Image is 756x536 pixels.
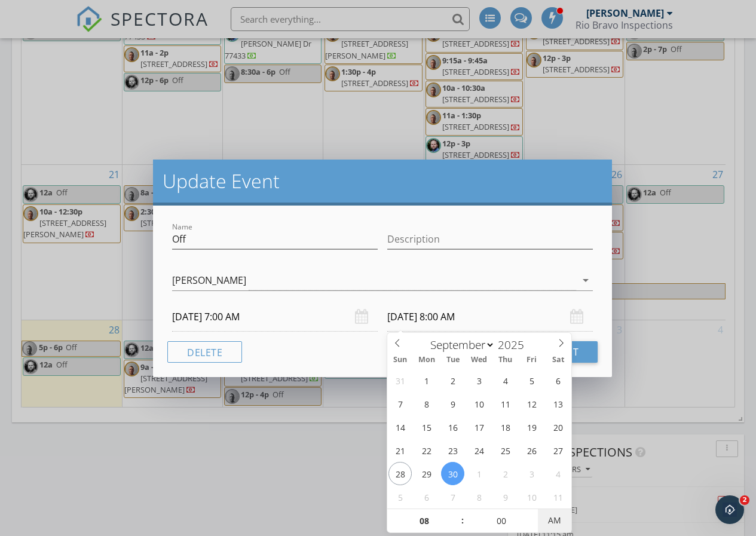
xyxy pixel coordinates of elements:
[538,509,571,532] span: Click to toggle
[467,462,491,485] span: October 1, 2025
[492,356,519,364] span: Thu
[414,356,440,364] span: Mon
[172,275,246,286] div: [PERSON_NAME]
[167,341,242,363] button: Delete
[740,495,749,505] span: 2
[415,392,438,415] span: September 8, 2025
[494,462,517,485] span: October 2, 2025
[494,439,517,462] span: September 25, 2025
[546,369,570,392] span: September 6, 2025
[415,462,438,485] span: September 29, 2025
[440,356,466,364] span: Tue
[415,439,438,462] span: September 22, 2025
[387,356,414,364] span: Sun
[388,369,412,392] span: August 31, 2025
[520,439,543,462] span: September 26, 2025
[467,439,491,462] span: September 24, 2025
[494,369,517,392] span: September 4, 2025
[546,485,570,509] span: October 11, 2025
[467,485,491,509] span: October 8, 2025
[546,462,570,485] span: October 4, 2025
[520,392,543,415] span: September 12, 2025
[494,392,517,415] span: September 11, 2025
[546,439,570,462] span: September 27, 2025
[579,273,593,287] i: arrow_drop_down
[163,169,602,193] h2: Update Event
[495,337,534,353] input: Year
[520,485,543,509] span: October 10, 2025
[546,415,570,439] span: September 20, 2025
[520,462,543,485] span: October 3, 2025
[494,485,517,509] span: October 9, 2025
[520,415,543,439] span: September 19, 2025
[388,439,412,462] span: September 21, 2025
[520,369,543,392] span: September 5, 2025
[388,462,412,485] span: September 28, 2025
[415,415,438,439] span: September 15, 2025
[546,392,570,415] span: September 13, 2025
[519,356,545,364] span: Fri
[461,509,464,532] span: :
[387,302,593,332] input: Select date
[545,356,571,364] span: Sat
[494,415,517,439] span: September 18, 2025
[441,369,464,392] span: September 2, 2025
[415,485,438,509] span: October 6, 2025
[415,369,438,392] span: September 1, 2025
[388,392,412,415] span: September 7, 2025
[715,495,744,524] iframe: Intercom live chat
[388,415,412,439] span: September 14, 2025
[441,462,464,485] span: September 30, 2025
[467,392,491,415] span: September 10, 2025
[466,356,492,364] span: Wed
[441,439,464,462] span: September 23, 2025
[467,369,491,392] span: September 3, 2025
[388,485,412,509] span: October 5, 2025
[467,415,491,439] span: September 17, 2025
[441,392,464,415] span: September 9, 2025
[441,415,464,439] span: September 16, 2025
[172,302,378,332] input: Select date
[441,485,464,509] span: October 7, 2025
